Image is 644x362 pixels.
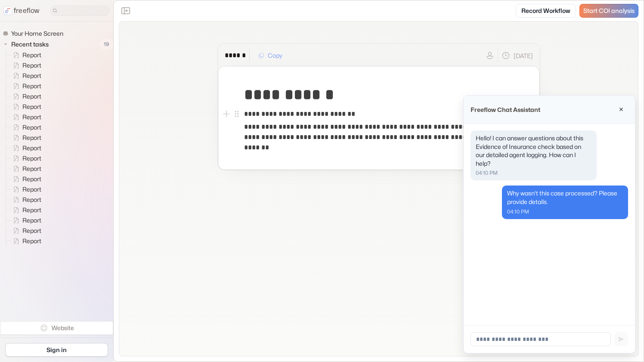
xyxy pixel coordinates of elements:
span: Report [21,144,44,152]
a: Report [6,184,45,195]
a: Report [6,60,45,71]
p: 04:10 PM [507,208,623,216]
p: [DATE] [514,51,533,60]
button: Close the sidebar [119,4,133,18]
span: Report [21,216,44,225]
p: 04:10 PM [476,169,591,177]
a: Report [6,122,45,133]
a: Report [6,50,45,60]
span: Report [21,226,44,235]
button: Close chat [614,102,628,116]
span: Start COI analysis [583,7,635,15]
span: Report [21,237,44,245]
span: Report [21,195,44,204]
span: Report [21,164,44,173]
span: Report [21,133,44,142]
button: Recent tasks [3,39,52,50]
a: freeflow [3,6,40,16]
span: Your Home Screen [9,29,66,38]
a: Report [6,215,45,226]
a: Record Workflow [516,4,576,18]
a: Report [6,195,45,205]
button: Send message [614,332,628,346]
a: Report [6,143,45,153]
a: Report [6,164,45,174]
span: Report [21,51,44,59]
a: Report [6,102,45,112]
a: Report [6,236,45,246]
span: 19 [99,39,113,50]
span: Report [21,71,44,80]
a: Report [6,153,45,164]
span: Recent tasks [9,40,51,49]
span: Report [21,123,44,132]
a: Sign in [5,343,108,357]
a: Report [6,81,45,91]
a: Report [6,205,45,215]
p: Freeflow Chat Assistant [471,105,540,114]
button: Copy [253,49,288,62]
span: Hello! I can answer questions about this Evidence of Insurance check based on our detailed agent ... [476,134,583,167]
span: Report [21,206,44,214]
span: Report [21,92,44,101]
button: Add block [221,109,232,119]
button: Open block menu [232,109,242,119]
span: Why wasn't this case processed? Please provide details. [507,189,617,205]
span: Report [21,185,44,194]
a: Report [6,174,45,184]
span: Report [21,175,44,183]
a: Report [6,91,45,102]
span: Report [21,82,44,90]
p: freeflow [14,6,40,16]
a: Report [6,226,45,236]
a: Start COI analysis [579,4,638,18]
span: Report [21,113,44,121]
a: Report [6,112,45,122]
span: Report [21,102,44,111]
span: Report [21,61,44,70]
span: Report [21,154,44,163]
a: Report [6,71,45,81]
a: Your Home Screen [3,28,67,39]
a: Report [6,133,45,143]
